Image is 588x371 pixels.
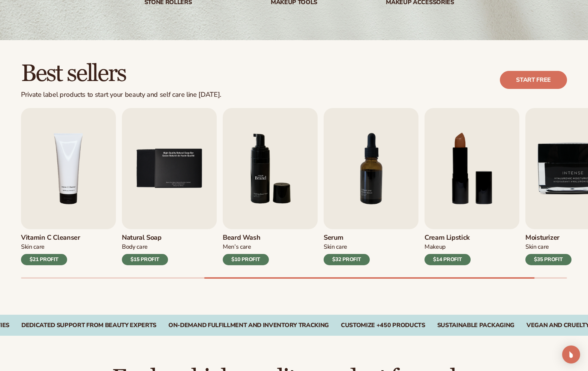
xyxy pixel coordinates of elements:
[122,254,168,265] div: $15 PROFIT
[21,91,221,99] div: Private label products to start your beauty and self care line [DATE].
[122,108,217,265] a: 5 / 9
[223,243,269,251] div: Men’s Care
[21,61,221,86] h2: Best sellers
[525,234,571,242] h3: Moisturizer
[562,345,580,363] div: Open Intercom Messenger
[525,243,571,251] div: Skin Care
[223,234,269,242] h3: Beard Wash
[424,234,471,242] h3: Cream Lipstick
[122,243,168,251] div: Body Care
[324,234,370,242] h3: Serum
[424,108,519,265] a: 8 / 9
[21,254,67,265] div: $21 PROFIT
[324,254,370,265] div: $32 PROFIT
[21,108,116,265] a: 4 / 9
[500,71,567,89] a: Start free
[122,234,168,242] h3: Natural Soap
[168,322,329,329] div: On-Demand Fulfillment and Inventory Tracking
[341,322,425,329] div: CUSTOMIZE +450 PRODUCTS
[437,322,514,329] div: SUSTAINABLE PACKAGING
[21,322,156,329] div: Dedicated Support From Beauty Experts
[223,108,318,229] img: Shopify Image 7
[223,108,318,265] a: 6 / 9
[324,108,418,265] a: 7 / 9
[525,254,571,265] div: $35 PROFIT
[21,234,80,242] h3: Vitamin C Cleanser
[424,254,471,265] div: $14 PROFIT
[21,243,80,251] div: Skin Care
[324,243,370,251] div: Skin Care
[424,243,471,251] div: Makeup
[223,254,269,265] div: $10 PROFIT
